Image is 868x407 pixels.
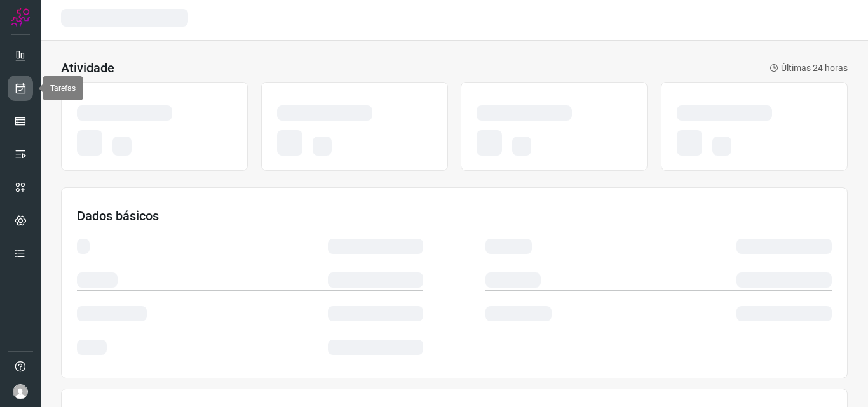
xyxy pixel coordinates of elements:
img: Logo [11,8,30,27]
span: Tarefas [50,84,76,93]
h3: Dados básicos [77,208,832,224]
img: avatar-user-boy.jpg [13,384,28,399]
p: Últimas 24 horas [770,62,848,75]
h3: Atividade [61,60,114,76]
